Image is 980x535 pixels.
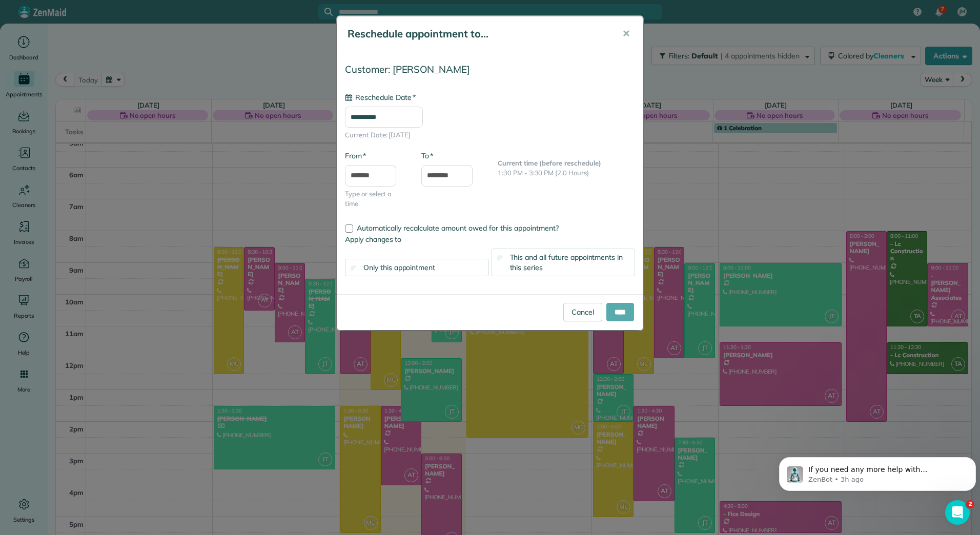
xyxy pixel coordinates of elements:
span: If you need any more help with customizing your review texts, I'm here to assist! Would you like ... [33,30,188,79]
span: 2 [966,500,974,508]
span: This and all future appointments in this series [510,253,623,272]
iframe: Intercom notifications message [775,436,980,507]
p: 1:30 PM - 3:30 PM (2.0 Hours) [498,168,635,178]
iframe: Intercom live chat [945,500,970,525]
a: Cancel [563,303,602,321]
span: Current Date: [DATE] [345,130,635,140]
span: ✕ [622,28,630,39]
span: Type or select a time [345,189,406,209]
h5: Reschedule appointment to... [348,27,608,41]
span: Only this appointment [363,263,435,272]
b: Current time (before reschedule) [498,159,601,167]
label: To [421,151,433,161]
label: From [345,151,366,161]
label: Reschedule Date [345,92,416,102]
label: Apply changes to [345,234,635,244]
h4: Customer: [PERSON_NAME] [345,64,635,75]
input: This and all future appointments in this series [497,255,503,261]
p: Message from ZenBot, sent 3h ago [33,39,188,49]
span: Automatically recalculate amount owed for this appointment? [357,223,559,233]
input: Only this appointment [351,265,357,272]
